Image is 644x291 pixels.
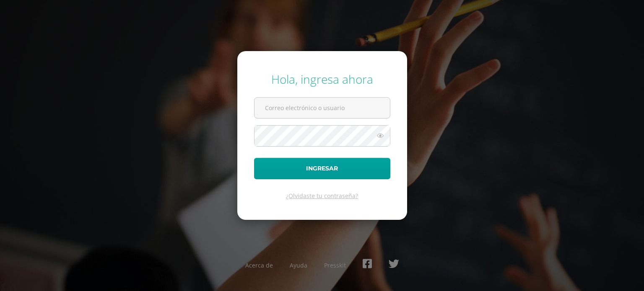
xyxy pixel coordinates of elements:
a: Ayuda [290,261,307,269]
a: Acerca de [245,261,273,269]
a: ¿Olvidaste tu contraseña? [286,192,358,200]
div: Hola, ingresa ahora [254,71,390,87]
input: Correo electrónico o usuario [254,98,390,118]
button: Ingresar [254,158,390,179]
a: Presskit [324,261,346,269]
